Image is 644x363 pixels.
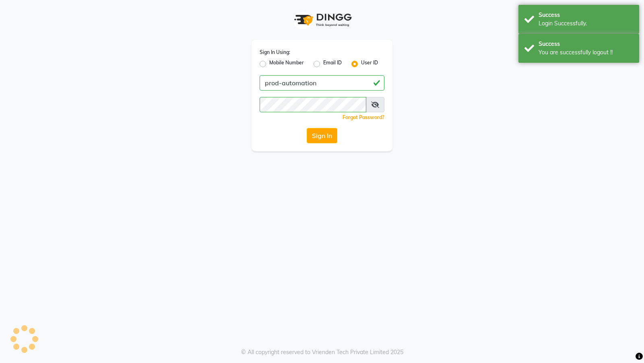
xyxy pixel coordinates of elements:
label: User ID [361,59,378,69]
div: You are successfully logout !! [539,48,633,57]
input: Username [260,75,384,91]
div: Success [539,40,633,48]
div: Success [539,11,633,19]
img: logo1.svg [290,8,354,32]
button: Sign In [307,128,337,143]
div: Login Successfully. [539,19,633,28]
input: Username [260,97,366,112]
a: Forgot Password? [343,114,384,120]
label: Sign In Using: [260,49,290,56]
label: Mobile Number [269,59,304,69]
label: Email ID [323,59,342,69]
